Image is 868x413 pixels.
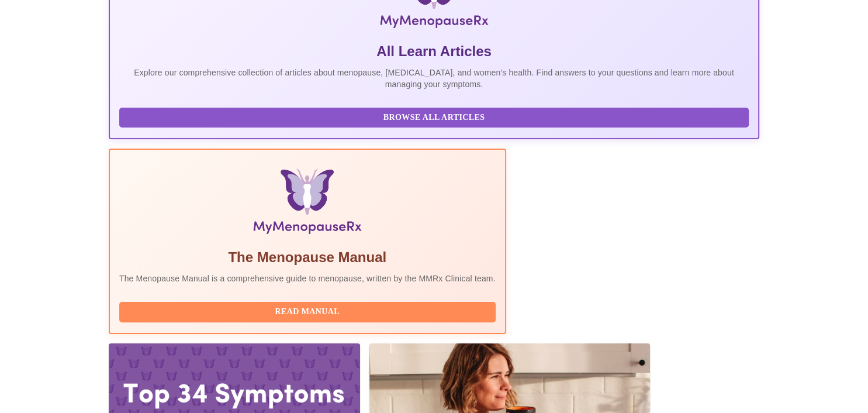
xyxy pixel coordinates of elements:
[119,302,496,322] button: Read Manual
[119,67,749,90] p: Explore our comprehensive collection of articles about menopause, [MEDICAL_DATA], and women's hea...
[119,306,499,316] a: Read Manual
[119,273,496,284] p: The Menopause Manual is a comprehensive guide to menopause, written by the MMRx Clinical team.
[119,42,749,61] h5: All Learn Articles
[119,108,749,128] button: Browse All Articles
[119,112,752,122] a: Browse All Articles
[179,168,435,239] img: Menopause Manual
[131,305,484,319] span: Read Manual
[131,111,737,125] span: Browse All Articles
[119,248,496,267] h5: The Menopause Manual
